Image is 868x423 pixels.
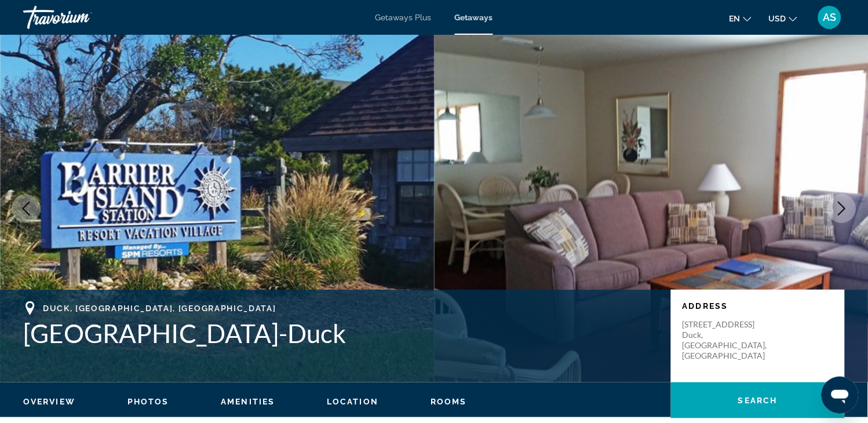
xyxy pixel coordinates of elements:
[671,382,845,418] button: Search
[127,397,169,406] span: Photos
[455,13,493,22] a: Getaways
[815,5,845,30] button: User Menu
[738,396,778,405] span: Search
[43,304,276,313] span: Duck, [GEOGRAPHIC_DATA], [GEOGRAPHIC_DATA]
[12,194,41,223] button: Previous image
[827,194,856,223] button: Next image
[683,319,775,361] p: [STREET_ADDRESS] Duck, [GEOGRAPHIC_DATA], [GEOGRAPHIC_DATA]
[221,397,275,406] span: Amenities
[23,318,659,348] h1: [GEOGRAPHIC_DATA]-Duck
[23,397,75,406] span: Overview
[23,2,139,32] a: Travorium
[221,396,275,407] button: Amenities
[823,12,837,23] span: AS
[327,397,378,406] span: Location
[375,13,432,22] a: Getaways Plus
[431,397,467,406] span: Rooms
[431,396,467,407] button: Rooms
[127,396,169,407] button: Photos
[730,10,752,27] button: Change language
[683,301,833,311] p: Address
[327,396,378,407] button: Location
[769,14,786,23] span: USD
[769,10,797,27] button: Change currency
[822,377,859,414] iframe: Button to launch messaging window
[730,14,741,23] span: en
[23,396,75,407] button: Overview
